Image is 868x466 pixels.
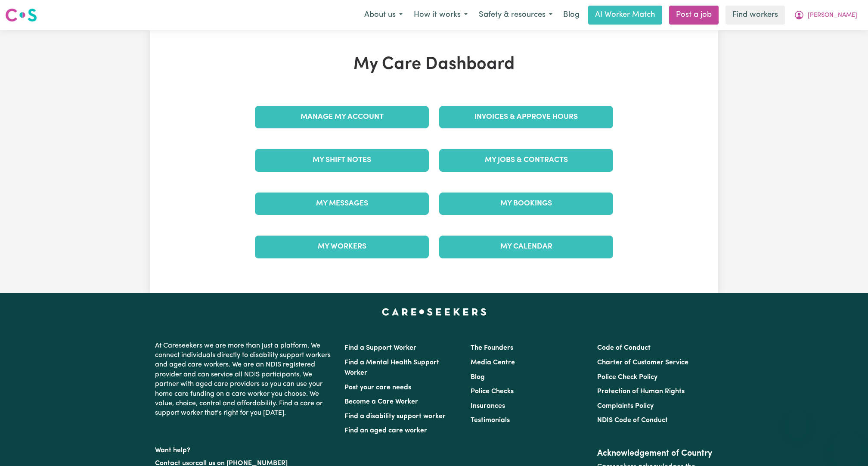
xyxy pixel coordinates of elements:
[597,403,654,410] a: Complaints Policy
[834,432,861,459] iframe: Button to launch messaging window
[597,417,668,424] a: NDIS Code of Conduct
[344,345,416,351] a: Find a Support Worker
[359,6,408,24] button: About us
[439,193,613,215] a: My Bookings
[597,345,651,351] a: Code of Conduct
[255,193,429,215] a: My Messages
[250,54,618,75] h1: My Care Dashboard
[255,236,429,258] a: My Workers
[408,6,473,24] button: How it works
[255,149,429,171] a: My Shift Notes
[558,6,585,25] a: Blog
[439,149,613,171] a: My Jobs & Contracts
[471,374,485,381] a: Blog
[597,374,657,381] a: Police Check Policy
[597,388,685,395] a: Protection of Human Rights
[255,106,429,128] a: Manage My Account
[344,413,446,420] a: Find a disability support worker
[473,6,558,24] button: Safety & resources
[344,398,418,405] a: Become a Care Worker
[344,384,411,391] a: Post your care needs
[471,417,510,424] a: Testimonials
[439,106,613,128] a: Invoices & Approve Hours
[725,6,785,25] a: Find workers
[439,236,613,258] a: My Calendar
[471,345,513,351] a: The Founders
[597,448,713,459] h2: Acknowledgement of Country
[344,427,427,434] a: Find an aged care worker
[471,388,514,395] a: Police Checks
[597,359,688,366] a: Charter of Customer Service
[789,411,806,428] iframe: Close message
[588,6,662,25] a: AI Worker Match
[788,6,863,24] button: My Account
[155,338,334,422] p: At Careseekers we are more than just a platform. We connect individuals directly to disability su...
[471,359,515,366] a: Media Centre
[669,6,719,25] a: Post a job
[5,7,37,23] img: Careseekers logo
[808,11,857,20] span: [PERSON_NAME]
[382,308,487,315] a: Careseekers home page
[155,442,334,455] p: Want help?
[344,359,439,376] a: Find a Mental Health Support Worker
[5,5,37,25] a: Careseekers logo
[471,403,505,410] a: Insurances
